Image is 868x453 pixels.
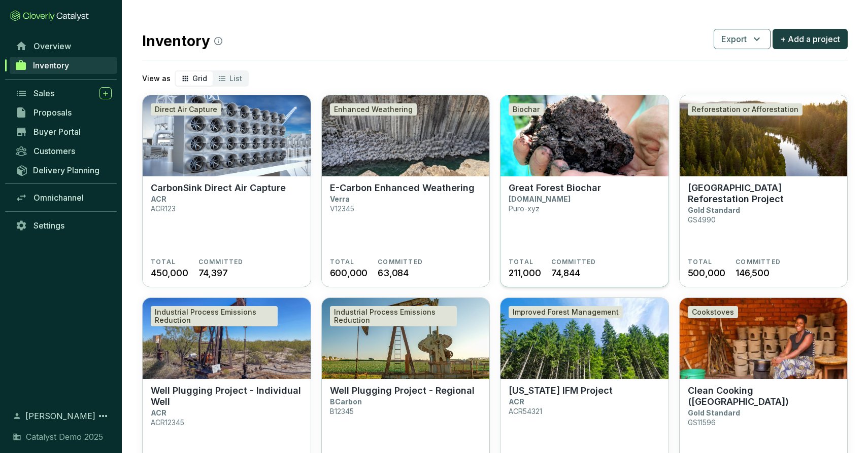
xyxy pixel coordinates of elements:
[688,215,716,224] p: GS4990
[679,95,848,287] a: Great Oaks Reforestation ProjectReforestation or Afforestation[GEOGRAPHIC_DATA] Reforestation Pro...
[509,204,540,213] p: Puro-xyz
[10,57,117,74] a: Inventory
[10,123,117,140] a: Buyer Portal
[10,104,117,121] a: Proposals
[500,298,669,379] img: Georgia IFM Project
[229,74,242,83] span: List
[33,165,99,175] span: Delivery Planning
[330,385,475,396] p: Well Plugging Project - Regional
[378,266,409,280] span: 63,084
[509,195,571,203] p: [DOMAIN_NAME]
[143,95,311,176] img: CarbonSink Direct Air Capture
[773,29,848,49] button: + Add a project
[25,410,95,422] span: [PERSON_NAME]
[688,258,713,266] span: TOTAL
[721,33,747,45] span: Export
[330,103,417,116] div: Enhanced Weathering
[26,431,103,443] span: Catalyst Demo 2025
[509,407,542,416] p: ACR54321
[736,266,770,280] span: 146,500
[688,103,803,116] div: Reforestation or Afforestation
[330,258,355,266] span: TOTAL
[151,385,303,407] p: Well Plugging Project - Individual Well
[34,88,54,98] span: Sales
[509,182,601,194] p: Great Forest Biochar
[330,407,354,416] p: B12345
[551,258,596,266] span: COMMITTED
[714,29,771,49] button: Export
[330,182,475,194] p: E-Carbon Enhanced Weathering
[680,95,848,176] img: Great Oaks Reforestation Project
[10,85,117,102] a: Sales
[378,258,423,266] span: COMMITTED
[151,258,176,266] span: TOTAL
[780,33,840,45] span: + Add a project
[198,266,228,280] span: 74,397
[10,142,117,160] a: Customers
[10,217,117,234] a: Settings
[34,220,64,231] span: Settings
[151,418,184,427] p: ACR12345
[34,107,72,118] span: Proposals
[330,397,362,406] p: BCarbon
[34,127,81,137] span: Buyer Portal
[34,193,84,203] span: Omnichannel
[151,182,286,194] p: CarbonSink Direct Air Capture
[33,60,69,70] span: Inventory
[151,306,278,326] div: Industrial Process Emissions Reduction
[688,206,740,214] p: Gold Standard
[321,95,490,287] a: E-Carbon Enhanced WeatheringEnhanced WeatheringE-Carbon Enhanced WeatheringVerraV12345TOTAL600,00...
[10,162,117,178] a: Delivery Planning
[688,266,726,280] span: 500,000
[34,146,75,156] span: Customers
[509,385,613,396] p: [US_STATE] IFM Project
[322,298,490,379] img: Well Plugging Project - Regional
[330,306,457,326] div: Industrial Process Emissions Reduction
[509,266,541,280] span: 211,000
[330,195,350,203] p: Verra
[322,95,490,176] img: E-Carbon Enhanced Weathering
[151,103,221,116] div: Direct Air Capture
[142,95,311,287] a: CarbonSink Direct Air CaptureDirect Air CaptureCarbonSink Direct Air CaptureACRACR123TOTAL450,000...
[688,385,840,407] p: Clean Cooking ([GEOGRAPHIC_DATA])
[142,73,171,84] p: View as
[175,70,249,87] div: segmented control
[10,37,117,55] a: Overview
[509,306,623,318] div: Improved Forest Management
[330,204,354,213] p: V12345
[551,266,580,280] span: 74,844
[688,408,740,417] p: Gold Standard
[330,266,368,280] span: 600,000
[142,30,222,52] h2: Inventory
[143,298,311,379] img: Well Plugging Project - Individual Well
[151,195,166,203] p: ACR
[151,266,188,280] span: 450,000
[688,306,738,318] div: Cookstoves
[500,95,669,287] a: Great Forest BiocharBiocharGreat Forest Biochar[DOMAIN_NAME]Puro-xyzTOTAL211,000COMMITTED74,844
[688,418,716,427] p: GS11596
[688,182,840,205] p: [GEOGRAPHIC_DATA] Reforestation Project
[736,258,781,266] span: COMMITTED
[509,258,533,266] span: TOTAL
[509,397,524,406] p: ACR
[151,408,166,417] p: ACR
[500,95,669,176] img: Great Forest Biochar
[10,189,117,206] a: Omnichannel
[192,74,207,83] span: Grid
[198,258,244,266] span: COMMITTED
[34,41,71,51] span: Overview
[509,103,544,116] div: Biochar
[151,204,176,213] p: ACR123
[680,298,848,379] img: Clean Cooking (Zambia)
